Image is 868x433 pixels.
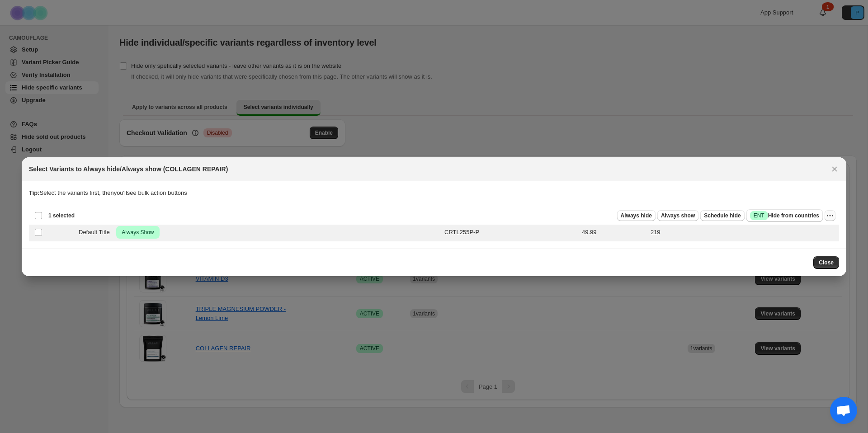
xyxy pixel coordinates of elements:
td: 49.99 [579,223,648,241]
td: CRTL255P-P [442,223,579,241]
button: Schedule hide [700,210,744,221]
span: Default Title [79,228,115,237]
button: Always show [657,210,698,221]
strong: Tip: [29,189,40,196]
span: Close [819,259,834,266]
span: 1 selected [48,212,75,219]
div: Open chat [830,397,857,424]
span: ENT [754,212,764,219]
button: SuccessENTHide from countries [746,209,823,222]
button: More actions [825,210,835,221]
span: Schedule hide [704,212,741,219]
p: Select the variants first, then you'll see bulk action buttons [29,188,839,198]
span: Always hide [621,212,652,219]
h2: Select Variants to Always hide/Always show (COLLAGEN REPAIR) [29,165,228,174]
button: Always hide [617,210,656,221]
td: 219 [648,223,839,241]
span: Always Show [120,227,156,238]
button: Close [813,256,839,269]
span: Hide from countries [750,211,819,220]
span: Always show [661,212,695,219]
button: Close [828,163,841,175]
